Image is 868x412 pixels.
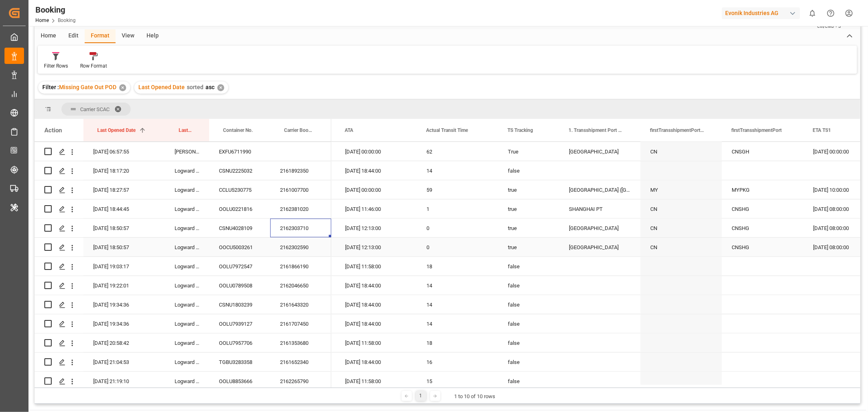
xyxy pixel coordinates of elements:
[35,257,331,276] div: Press SPACE to select this row.
[417,199,498,218] div: 1
[498,199,559,218] div: true
[417,276,498,295] div: 14
[416,391,426,401] div: 1
[559,180,641,199] div: [GEOGRAPHIC_DATA] ([GEOGRAPHIC_DATA])
[270,257,331,276] div: 2161866190
[83,199,165,218] div: [DATE] 18:44:45
[498,257,559,276] div: false
[209,353,270,371] div: TGBU3283358
[335,161,417,180] div: [DATE] 18:44:00
[498,238,559,256] div: true
[417,333,498,352] div: 18
[335,353,417,371] div: [DATE] 18:44:00
[35,199,331,219] div: Press SPACE to select this row.
[722,199,803,218] div: CNSHG
[270,180,331,199] div: 2161007700
[417,161,498,180] div: 14
[165,142,209,161] div: [PERSON_NAME]
[165,295,209,314] div: Logward System
[187,84,203,90] span: sorted
[83,238,165,256] div: [DATE] 18:50:57
[426,127,468,133] span: Actual Transit Time
[83,372,165,390] div: [DATE] 21:19:10
[62,29,85,43] div: Edit
[284,127,314,133] span: Carrier Booking No.
[335,295,417,314] div: [DATE] 18:44:00
[335,314,417,333] div: [DATE] 18:44:00
[335,199,417,218] div: [DATE] 11:46:00
[641,142,722,161] div: CN
[722,238,803,256] div: CNSHG
[498,372,559,390] div: false
[345,127,353,133] span: ATA
[165,180,209,199] div: Logward System
[83,180,165,199] div: [DATE] 18:27:57
[35,180,331,199] div: Press SPACE to select this row.
[507,127,533,133] span: TS Tracking
[83,353,165,371] div: [DATE] 21:04:53
[335,372,417,390] div: [DATE] 11:58:00
[206,84,214,90] span: asc
[417,314,498,333] div: 14
[165,276,209,295] div: Logward System
[209,314,270,333] div: OOLU7939127
[209,219,270,237] div: CSNU4028109
[35,238,331,257] div: Press SPACE to select this row.
[35,276,331,295] div: Press SPACE to select this row.
[641,219,722,237] div: CN
[498,276,559,295] div: false
[803,4,822,22] button: show 0 new notifications
[722,180,803,199] div: MYPKG
[44,62,68,70] div: Filter Rows
[209,333,270,352] div: OOLU7957706
[35,333,331,353] div: Press SPACE to select this row.
[722,5,803,21] button: Evonik Industries AG
[35,142,331,161] div: Press SPACE to select this row.
[35,29,62,43] div: Home
[59,84,116,90] span: Missing Gate Out POD
[35,161,331,180] div: Press SPACE to select this row.
[498,161,559,180] div: false
[165,333,209,352] div: Logward System
[270,238,331,256] div: 2162302590
[83,257,165,276] div: [DATE] 19:03:17
[209,276,270,295] div: OOLU0789508
[559,142,641,161] div: [GEOGRAPHIC_DATA]
[83,314,165,333] div: [DATE] 19:34:36
[165,238,209,256] div: Logward System
[83,295,165,314] div: [DATE] 19:34:36
[498,314,559,333] div: false
[641,199,722,218] div: CN
[165,219,209,237] div: Logward System
[83,142,165,161] div: [DATE] 06:57:55
[97,127,136,133] span: Last Opened Date
[80,62,107,70] div: Row Format
[35,372,331,391] div: Press SPACE to select this row.
[217,84,224,91] div: ✕
[165,199,209,218] div: Logward System
[455,392,496,401] div: 1 to 10 of 10 rows
[335,180,417,199] div: [DATE] 00:00:00
[335,238,417,256] div: [DATE] 12:13:00
[722,219,803,237] div: CNSHG
[165,353,209,371] div: Logward System
[270,333,331,352] div: 2161353680
[417,257,498,276] div: 18
[209,238,270,256] div: OOCU5003261
[165,257,209,276] div: Logward System
[80,106,109,112] span: Carrier SCAC
[209,180,270,199] div: CCLU5230775
[35,353,331,372] div: Press SPACE to select this row.
[722,142,803,161] div: CNSGH
[335,219,417,237] div: [DATE] 12:13:00
[140,29,165,43] div: Help
[498,353,559,371] div: false
[498,333,559,352] div: false
[35,295,331,314] div: Press SPACE to select this row.
[209,199,270,218] div: OOLU0221816
[209,295,270,314] div: CSNU1803239
[568,127,623,133] span: 1. Transshipment Port Locode & Name
[35,314,331,333] div: Press SPACE to select this row.
[270,199,331,218] div: 2162381020
[498,295,559,314] div: false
